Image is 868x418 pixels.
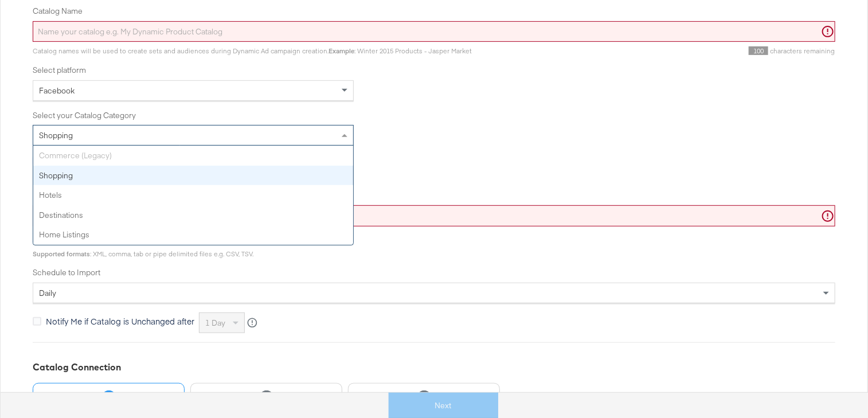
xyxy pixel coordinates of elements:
[33,361,835,374] div: Catalog Connection
[472,46,835,56] div: characters remaining
[33,46,472,55] span: Catalog names will be used to create sets and audiences during Dynamic Ad campaign creation. : Wi...
[33,190,835,201] label: Enter your Catalog URL
[39,288,56,298] span: daily
[329,46,354,55] strong: Example
[33,65,835,76] label: Select platform
[33,166,353,186] div: Shopping
[749,46,768,55] span: 100
[205,318,225,328] span: 1 day
[39,130,73,140] span: Shopping
[33,185,353,205] div: Hotels
[33,21,835,42] input: Name your catalog e.g. My Dynamic Product Catalog
[33,110,835,121] label: Select your Catalog Category
[46,315,194,327] span: Notify Me if Catalog is Unchanged after
[33,6,835,17] label: Catalog Name
[46,173,835,181] div: By checking this, only the first 100 rows of a catalog will be processed.
[33,205,835,226] input: Enter Catalog URL, e.g. http://www.example.com/products.xml
[33,249,90,258] strong: Supported formats
[33,267,835,278] label: Schedule to Import
[33,225,353,245] div: Home Listings
[39,85,75,96] span: Facebook
[33,205,353,225] div: Destinations
[33,231,253,258] span: Tell us where to find your catalog. : XML, comma, tab or pipe delimited files e.g. CSV, TSV.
